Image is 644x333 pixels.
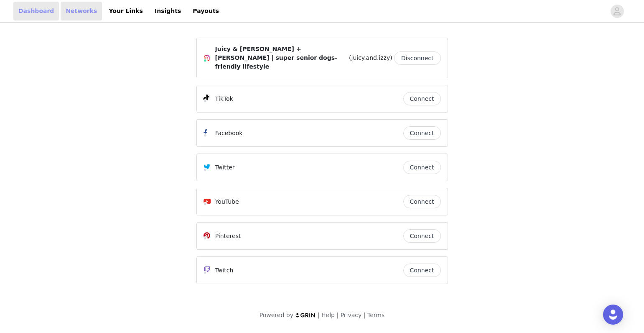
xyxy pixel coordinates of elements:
p: YouTube [215,197,239,206]
img: Instagram Icon [204,55,210,61]
span: | [336,312,339,318]
a: Dashboard [13,2,59,20]
a: Networks [61,2,102,20]
a: Terms [367,312,384,318]
a: Insights [150,2,186,20]
p: Twitch [215,266,234,275]
button: Connect [403,161,441,174]
p: TikTok [215,95,233,103]
a: Your Links [104,2,148,20]
button: Connect [403,264,441,277]
a: Privacy [341,312,362,318]
span: Powered by [260,312,293,318]
button: Connect [403,195,441,208]
button: Connect [403,126,441,140]
button: Connect [403,229,441,243]
p: Facebook [215,129,243,138]
div: Open Intercom Messenger [603,305,623,325]
p: Pinterest [215,232,241,241]
p: Twitter [215,163,235,172]
span: | [364,312,366,318]
div: avatar [613,5,621,18]
button: Disconnect [394,51,441,65]
a: Help [321,312,335,318]
span: (juicy.and.izzy) [349,54,392,62]
button: Connect [403,92,441,105]
img: logo [295,313,316,318]
a: Payouts [188,2,224,20]
span: | [318,312,320,318]
span: Juicy & [PERSON_NAME] + [PERSON_NAME] | super senior dogs-friendly lifestyle [215,45,348,71]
